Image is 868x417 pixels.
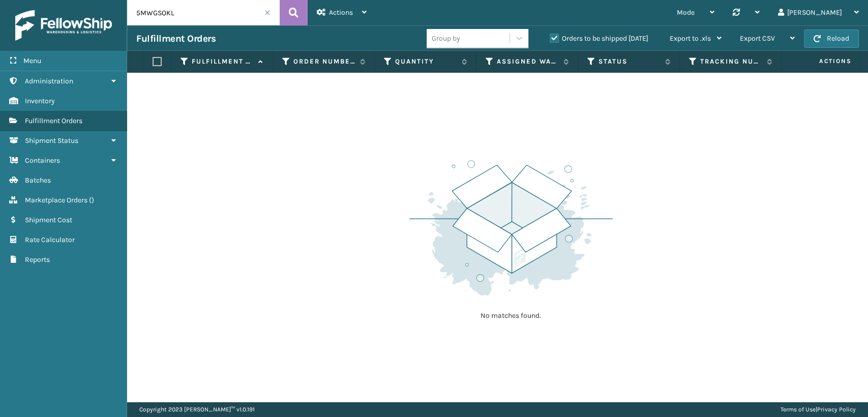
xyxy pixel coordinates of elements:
[329,8,353,17] span: Actions
[25,97,55,105] span: Inventory
[395,57,457,66] label: Quantity
[293,57,355,66] label: Order Number
[804,29,859,48] button: Reload
[25,235,75,244] span: Rate Calculator
[15,10,112,41] img: logo
[781,406,816,413] a: Terms of Use
[25,176,51,185] span: Batches
[740,34,775,43] span: Export CSV
[781,402,856,417] div: |
[700,57,762,66] label: Tracking Number
[25,77,73,85] span: Administration
[497,57,558,66] label: Assigned Warehouse
[139,402,255,417] p: Copyright 2023 [PERSON_NAME]™ v 1.0.191
[192,57,253,66] label: Fulfillment Order Id
[670,34,711,43] span: Export to .xls
[25,136,78,145] span: Shipment Status
[25,156,60,165] span: Containers
[25,216,72,224] span: Shipment Cost
[23,56,41,65] span: Menu
[25,255,50,264] span: Reports
[787,53,857,70] span: Actions
[550,34,648,43] label: Orders to be shipped [DATE]
[677,8,695,17] span: Mode
[25,196,87,204] span: Marketplace Orders
[136,33,216,45] h3: Fulfillment Orders
[432,33,460,44] div: Group by
[25,116,82,125] span: Fulfillment Orders
[598,57,660,66] label: Status
[817,406,856,413] a: Privacy Policy
[89,196,94,204] span: ( )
